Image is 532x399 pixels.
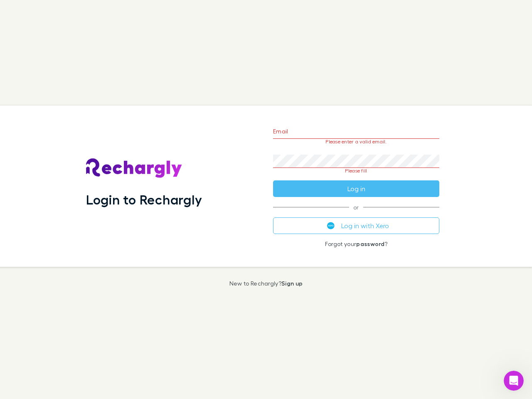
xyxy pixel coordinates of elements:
[273,217,439,234] button: Log in with Xero
[273,139,439,145] p: Please enter a valid email.
[327,222,335,229] img: Xero's logo
[273,168,439,174] p: Please fill
[273,241,439,247] p: Forgot your ?
[229,280,303,287] p: New to Rechargly?
[356,240,384,247] a: password
[281,280,303,287] a: Sign up
[504,371,524,391] iframe: Intercom live chat
[273,207,439,207] span: or
[86,158,182,178] img: Rechargly's Logo
[273,180,439,197] button: Log in
[86,192,202,207] h1: Login to Rechargly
